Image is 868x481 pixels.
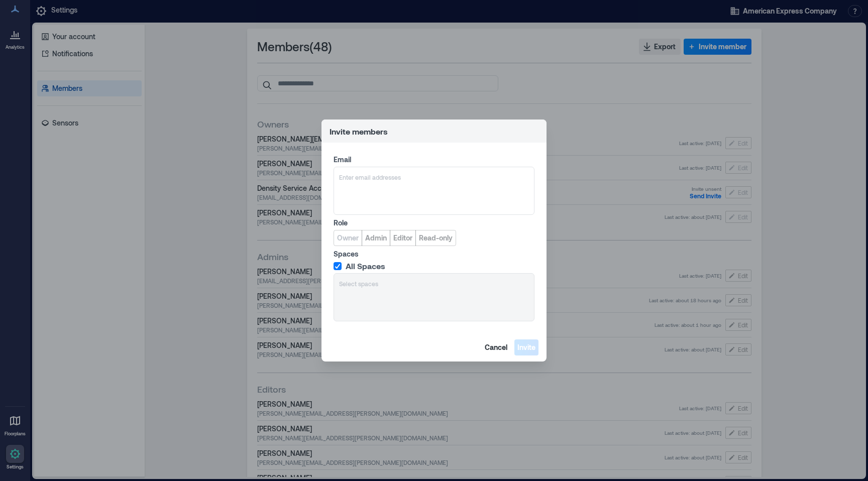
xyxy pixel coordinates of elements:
[362,230,390,246] button: Admin
[485,342,507,352] span: Cancel
[514,339,538,355] button: Invite
[334,230,362,246] button: Owner
[334,155,532,165] label: Email
[346,261,385,271] span: All Spaces
[337,233,359,243] span: Owner
[419,233,453,243] span: Read-only
[365,233,387,243] span: Admin
[415,230,456,246] button: Read-only
[517,342,535,352] span: Invite
[482,339,510,355] button: Cancel
[321,119,547,143] header: Invite members
[334,218,532,228] label: Role
[390,230,416,246] button: Editor
[393,233,412,243] span: Editor
[334,249,532,259] label: Spaces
